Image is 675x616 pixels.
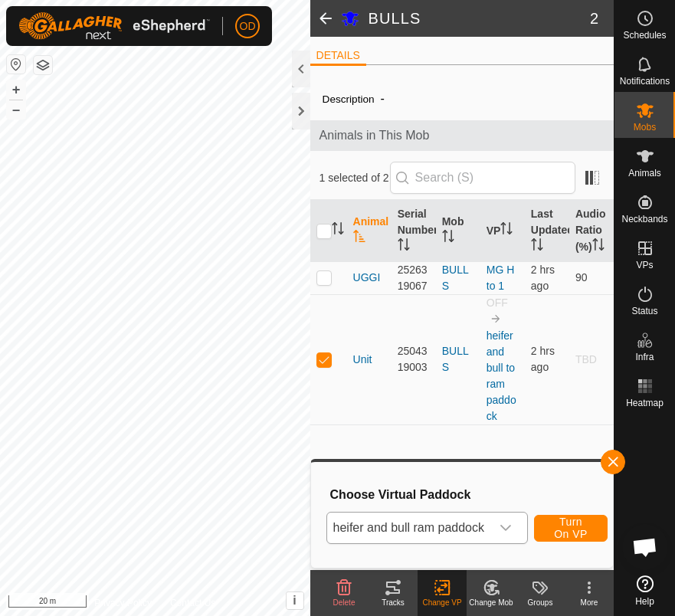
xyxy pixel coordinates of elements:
[353,232,365,244] p-sorticon: Activate to sort
[436,200,480,262] th: Mob
[287,592,303,609] button: i
[628,169,661,178] span: Animals
[390,162,575,194] input: Search (S)
[7,55,25,74] button: Reset Map
[487,264,515,292] a: MG H to 1
[516,597,565,608] div: Groups
[333,598,356,607] span: Delete
[398,343,430,375] div: 2504319003
[531,264,555,292] span: 13 Oct 2025, 12:38 pm
[590,7,598,30] span: 2
[353,270,381,286] span: UGGI
[531,345,555,373] span: 13 Oct 2025, 12:36 pm
[467,597,516,608] div: Change Mob
[347,200,392,262] th: Animal
[442,232,454,244] p-sorticon: Activate to sort
[398,241,410,253] p-sorticon: Activate to sort
[293,594,296,607] span: i
[575,353,597,365] span: TBD
[620,77,670,86] span: Notifications
[170,596,215,610] a: Contact Us
[7,100,25,119] button: –
[631,306,657,316] span: Status
[490,513,521,543] div: dropdown trigger
[34,56,52,74] button: Map Layers
[487,297,508,309] span: OFF
[635,352,654,362] span: Infra
[622,524,668,570] div: Open chat
[375,86,391,111] span: -
[240,18,256,34] span: OD
[565,597,614,608] div: More
[531,241,543,253] p-sorticon: Activate to sort
[398,262,430,294] div: 2526319067
[553,516,588,540] span: Turn On VP
[621,215,667,224] span: Neckbands
[635,597,654,606] span: Help
[319,126,605,145] span: Animals in This Mob
[330,487,598,502] h3: Choose Virtual Paddock
[623,31,666,40] span: Schedules
[626,398,664,408] span: Heatmap
[7,80,25,99] button: +
[634,123,656,132] span: Mobs
[614,569,675,612] a: Help
[487,329,516,422] a: heifer and bull to ram paddock
[327,513,490,543] span: heifer and bull ram paddock
[18,12,210,40] img: Gallagher Logo
[323,93,375,105] label: Description
[332,224,344,237] p-sorticon: Activate to sort
[569,200,614,262] th: Audio Ratio (%)
[418,597,467,608] div: Change VP
[525,200,569,262] th: Last Updated
[490,313,502,325] img: to
[442,262,474,294] div: BULLS
[442,343,474,375] div: BULLS
[534,515,608,542] button: Turn On VP
[500,224,513,237] p-sorticon: Activate to sort
[369,597,418,608] div: Tracks
[310,48,366,66] li: DETAILS
[353,352,372,368] span: Unit
[636,260,653,270] span: VPs
[369,9,590,28] h2: BULLS
[319,170,390,186] span: 1 selected of 2
[592,241,605,253] p-sorticon: Activate to sort
[392,200,436,262] th: Serial Number
[94,596,152,610] a: Privacy Policy
[480,200,525,262] th: VP
[575,271,588,283] span: 90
